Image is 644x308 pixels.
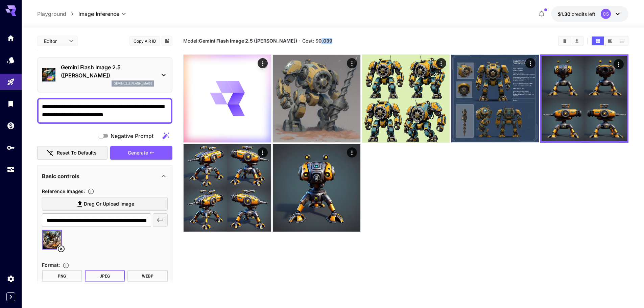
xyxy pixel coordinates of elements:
[258,147,268,158] div: Actions
[183,38,297,44] span: Model:
[302,38,332,44] span: Cost: $
[7,143,15,152] div: API Keys
[542,56,627,141] img: Z
[601,9,611,19] div: CS
[42,197,168,211] label: Drag or upload image
[592,37,604,45] button: Show media in grid view
[78,10,119,18] span: Image Inference
[7,99,15,108] div: Library
[111,132,153,140] span: Negative Prompt
[42,168,168,184] div: Basic controls
[7,275,15,283] div: Settings
[37,10,78,18] nav: breadcrumb
[7,165,15,174] div: Usage
[37,10,66,18] a: Playground
[42,262,60,268] span: Format :
[114,81,152,86] p: gemini_2_5_flash_image
[559,37,571,45] button: Clear All
[558,11,572,17] span: $1.30
[347,58,357,68] div: Actions
[199,38,297,44] b: Gemini Flash Image 2.5 ([PERSON_NAME])
[128,149,148,157] span: Generate
[299,37,301,45] p: ·
[572,11,595,17] span: credits left
[614,59,624,69] div: Actions
[184,144,271,232] img: Z
[84,200,134,208] span: Drag or upload image
[129,36,160,46] button: Copy AIR ID
[42,172,79,180] p: Basic controls
[37,146,108,160] button: Reset to defaults
[451,55,539,142] img: Z
[110,146,172,160] button: Generate
[164,37,170,45] button: Add to library
[42,270,82,282] button: PNG
[604,37,616,45] button: Show media in video view
[347,147,357,158] div: Actions
[436,58,446,68] div: Actions
[7,121,15,130] div: Wallet
[258,58,268,68] div: Actions
[6,292,15,301] button: Expand sidebar
[61,63,154,79] p: Gemini Flash Image 2.5 ([PERSON_NAME])
[591,36,628,46] div: Show media in grid viewShow media in video viewShow media in list view
[60,262,72,269] button: Choose the file format for the output image.
[7,56,15,64] div: Models
[571,37,583,45] button: Download All
[318,38,332,44] b: 0.039
[7,78,15,86] div: Playground
[551,6,628,22] button: $1.2955CS
[273,55,360,142] img: 9k=
[616,37,628,45] button: Show media in list view
[362,55,450,142] img: 9k=
[85,188,97,195] button: Upload a reference image to guide the result. This is needed for Image-to-Image or Inpainting. Su...
[7,34,15,42] div: Home
[525,58,535,68] div: Actions
[85,270,125,282] button: JPEG
[273,144,360,232] img: Z
[42,188,85,194] span: Reference Images :
[42,61,168,89] div: Gemini Flash Image 2.5 ([PERSON_NAME])gemini_2_5_flash_image
[558,36,583,46] div: Clear AllDownload All
[44,38,65,45] span: Editor
[127,270,168,282] button: WEBP
[558,10,595,18] div: $1.2955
